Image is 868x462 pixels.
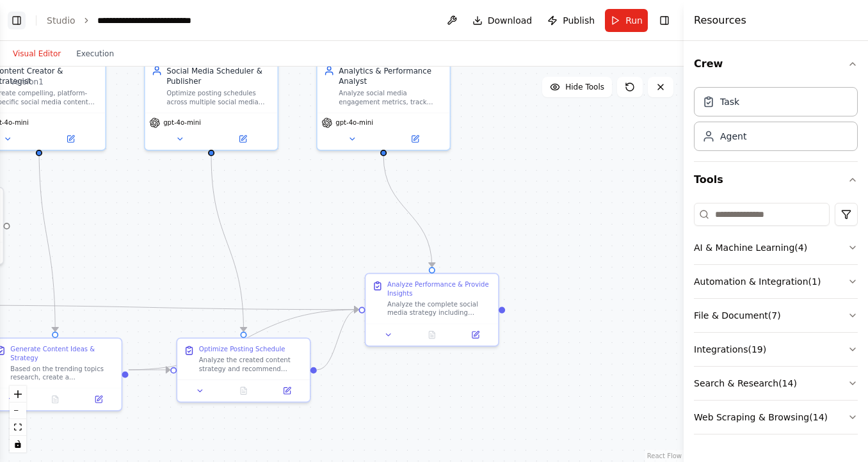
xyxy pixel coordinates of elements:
div: Version 1 [10,77,44,87]
button: Crew [694,46,858,82]
button: Open in side panel [457,328,494,341]
div: Analyze the complete social media strategy including content ideas, posting schedule, and trendin... [387,300,492,317]
div: Based on the trending topics research, create a comprehensive content strategy and generate speci... [10,365,115,382]
div: Task [720,95,739,108]
button: Hide Tools [542,77,612,97]
button: Search & Research(14) [694,367,858,400]
div: Tools [694,198,858,445]
h4: Resources [694,13,746,28]
button: Execution [68,46,122,61]
button: Show left sidebar [8,12,26,29]
a: Studio [47,15,76,26]
span: gpt-4o-mini [335,118,373,127]
div: Analyze Performance & Provide Insights [387,280,492,298]
div: Analyze social media engagement metrics, track content performance across {platforms}, identify h... [339,89,443,106]
a: React Flow attribution [647,452,682,459]
div: Optimize posting schedules across multiple social media platforms ({platforms}) by analyzing audi... [166,89,271,106]
g: Edge from caf86592-4182-49a9-8d7a-833b9350e7cf to 679b6243-fd9a-4fe6-8923-9e4e48c4037a [378,156,437,267]
nav: breadcrumb [47,14,229,27]
g: Edge from 8e71c841-87bf-4153-9fad-5331b55c5b50 to abb743df-23f0-4731-a0c7-a1bb244e3a5d [34,145,61,331]
button: Open in side panel [40,132,101,145]
button: Open in side panel [80,393,117,406]
span: gpt-4o-mini [163,118,201,127]
button: fit view [10,419,26,436]
span: Run [625,14,643,27]
div: Analyze Performance & Provide InsightsAnalyze the complete social media strategy including conten... [365,273,499,347]
g: Edge from 23f18e71-b652-40b3-9aa6-fcbe76eebcb0 to ad01f132-69c3-4333-b1be-5ad5133bcbfe [206,156,249,331]
button: Hide right sidebar [655,12,673,29]
button: zoom out [10,402,26,419]
button: Publish [542,9,600,32]
button: zoom in [10,386,26,402]
button: Web Scraping & Browsing(14) [694,401,858,434]
span: Download [488,14,533,27]
div: Analytics & Performance AnalystAnalyze social media engagement metrics, track content performance... [316,58,451,150]
g: Edge from ad01f132-69c3-4333-b1be-5ad5133bcbfe to 679b6243-fd9a-4fe6-8923-9e4e48c4037a [317,304,358,375]
div: Optimize Posting Schedule [199,345,285,353]
span: Hide Tools [565,82,604,92]
button: AI & Machine Learning(4) [694,231,858,264]
button: Open in side panel [213,132,273,145]
div: Agent [720,130,746,143]
button: Open in side panel [385,132,446,145]
div: Social Media Scheduler & PublisherOptimize posting schedules across multiple social media platfor... [144,58,278,150]
button: Automation & Integration(1) [694,265,858,298]
button: Visual Editor [5,46,68,61]
div: Generate Content Ideas & Strategy [10,345,115,362]
g: Edge from abb743df-23f0-4731-a0c7-a1bb244e3a5d to 679b6243-fd9a-4fe6-8923-9e4e48c4037a [129,304,358,375]
button: No output available [33,393,78,406]
button: Integrations(19) [694,333,858,366]
button: No output available [409,328,454,341]
g: Edge from abb743df-23f0-4731-a0c7-a1bb244e3a5d to ad01f132-69c3-4333-b1be-5ad5133bcbfe [129,365,170,376]
button: toggle interactivity [10,436,26,452]
div: Crew [694,82,858,161]
button: Download [467,9,538,32]
div: Social Media Scheduler & Publisher [166,65,271,87]
span: Publish [563,14,595,27]
button: Run [605,9,648,32]
button: Tools [694,162,858,198]
div: Analyze the created content strategy and recommend optimal posting times for each platform in {pl... [199,356,303,373]
button: File & Document(7) [694,299,858,332]
div: React Flow controls [10,386,26,452]
button: No output available [221,385,266,397]
button: Open in side panel [268,385,305,397]
div: Optimize Posting ScheduleAnalyze the created content strategy and recommend optimal posting times... [176,337,310,402]
div: Analytics & Performance Analyst [339,65,443,87]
